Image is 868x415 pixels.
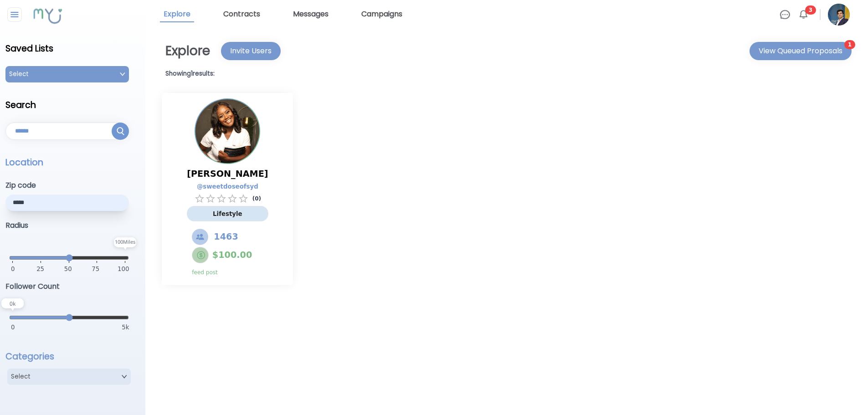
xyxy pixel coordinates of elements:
[11,372,31,381] p: Select
[9,70,29,79] p: Select
[230,46,272,56] div: Invite Users
[759,46,842,56] div: View Queued Proposals
[214,231,238,243] span: 1463
[828,4,850,26] img: Profile
[11,265,15,274] span: 0
[5,350,140,363] h2: Categories
[165,41,210,61] h1: Explore
[192,229,208,245] img: Followers
[213,210,242,217] span: Lifestyle
[120,72,125,77] img: Open
[92,265,99,277] span: 75
[221,42,281,60] button: Invite Users
[118,265,129,277] span: 100
[220,7,264,22] a: Contracts
[252,195,261,202] p: ( 0 )
[358,7,406,22] a: Campaigns
[9,9,21,20] img: Close sidebar
[36,265,44,277] span: 25
[5,42,140,55] h2: Saved Lists
[165,69,855,78] h1: Showing 1 results:
[187,168,268,180] span: [PERSON_NAME]
[289,7,332,22] a: Messages
[844,40,855,49] span: 1
[122,323,129,332] span: 5k
[5,281,140,292] h3: Follower Count
[11,323,15,332] span: 0
[122,374,127,379] img: Open
[115,238,135,245] text: 100 Miles
[64,265,72,277] span: 50
[805,5,816,15] span: 3
[196,251,205,260] img: Feed Post
[160,7,194,22] a: Explore
[195,99,259,163] img: Profile
[7,369,142,385] button: SelectOpen
[5,180,140,191] h3: Zip code
[798,9,809,20] img: Bell
[750,42,852,60] button: View Queued Proposals
[10,300,16,307] text: 0 k
[197,182,249,191] a: @ sweetdoseofsyd
[5,66,140,82] button: SelectOpen
[5,156,140,169] p: Location
[780,9,791,20] img: Chat
[5,99,140,112] h2: Search
[192,269,217,276] p: feed post
[5,220,140,231] h3: Radius
[212,249,252,261] span: $ 100.00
